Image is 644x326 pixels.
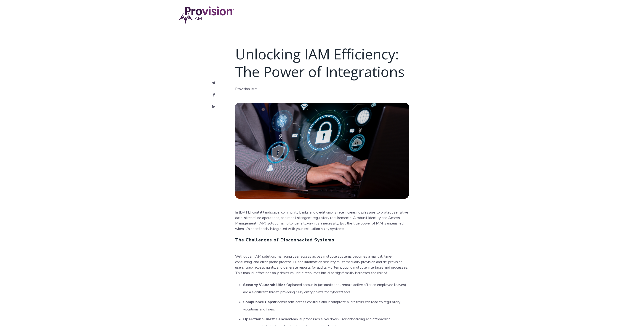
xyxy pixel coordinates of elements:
[243,299,275,305] strong: Compliance Gaps:
[243,298,406,313] li: Inconsistent access controls and incomplete audit trails can lead to regulatory violations and fi...
[243,282,286,287] strong: Security Vulnerabilities:
[243,317,291,322] strong: Operational Inefficiencies:
[235,248,409,276] p: Without an IAM solution, managing user access across multiple systems becomes a manual, time-cons...
[235,86,258,91] a: Provision IAM
[235,210,409,232] p: In [DATE] digital landscape, community banks and credit unions face increasing pressure to protec...
[235,237,409,243] h4: The Challenges of Disconnected Systems
[178,6,235,24] img: Provision IAM
[243,281,406,296] li: Orphaned accounts (accounts that remain active after an employee leaves) are a significant threat...
[235,44,405,81] span: Unlocking IAM Efficiency: The Power of Integrations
